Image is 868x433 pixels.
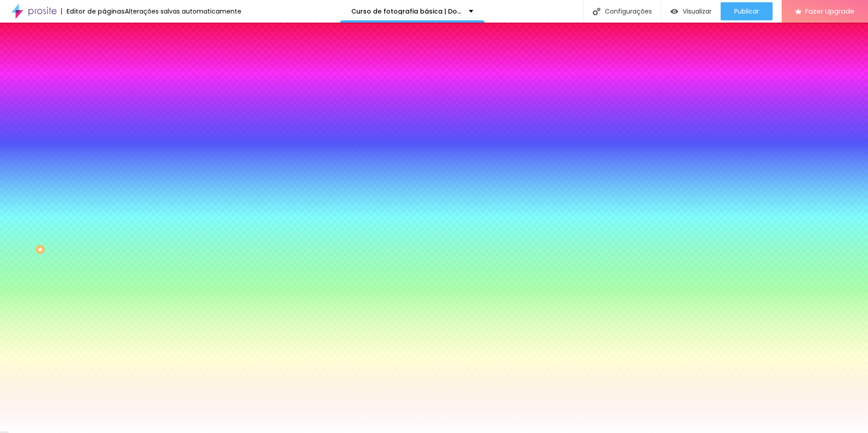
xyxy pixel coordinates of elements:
span: Fazer Upgrade [805,7,854,15]
span: Publicar [734,8,759,15]
button: Visualizar [661,2,721,20]
div: Alterações salvas automaticamente [125,8,241,14]
img: view-1.svg [670,8,678,15]
p: Curso de fotografia básica | Do zero aos primeiros clientes [351,8,462,14]
span: Visualizar [683,8,712,15]
div: Editor de páginas [61,8,125,14]
button: Publicar [721,2,773,20]
img: Icone [593,8,600,15]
